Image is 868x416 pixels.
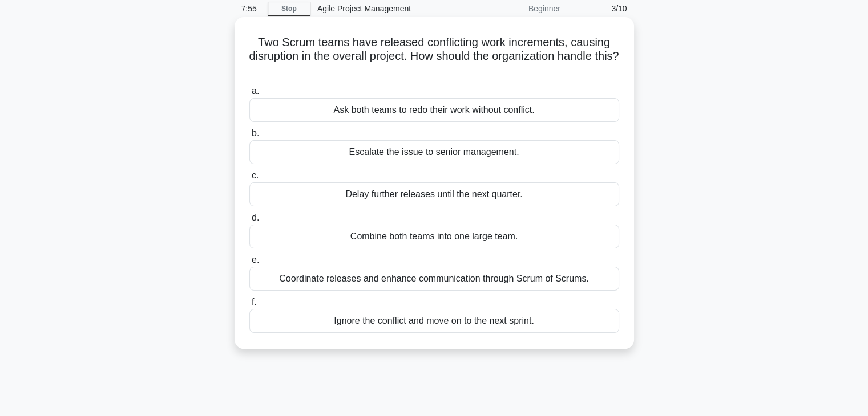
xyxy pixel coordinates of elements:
[252,213,259,222] span: d.
[252,297,257,307] span: f.
[252,128,259,138] span: b.
[252,86,259,96] span: a.
[252,255,259,264] span: e.
[249,267,619,291] div: Coordinate releases and enhance communication through Scrum of Scrums.
[248,35,620,78] h5: Two Scrum teams have released conflicting work increments, causing disruption in the overall proj...
[249,98,619,122] div: Ask both teams to redo their work without conflict.
[249,182,619,206] div: Delay further releases until the next quarter.
[249,225,619,248] div: Combine both teams into one large team.
[249,140,619,164] div: Escalate the issue to senior management.
[252,170,259,180] span: c.
[268,2,310,16] a: Stop
[249,309,619,333] div: Ignore the conflict and move on to the next sprint.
